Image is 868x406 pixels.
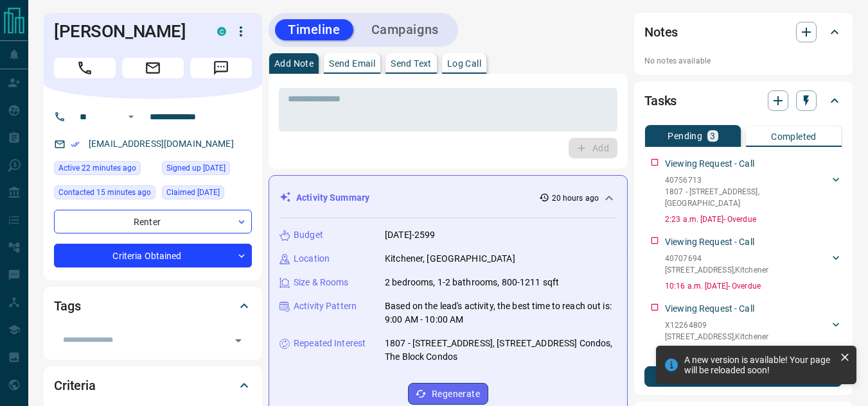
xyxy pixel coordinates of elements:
p: Log Call [447,59,481,68]
span: Email [122,58,184,78]
p: Budget [294,228,323,242]
p: Size & Rooms [294,276,349,289]
p: 40707694 [665,253,768,264]
span: Claimed [DATE] [166,186,220,199]
div: 40707694[STREET_ADDRESS],Kitchener [665,250,842,278]
p: Repeated Interest [294,337,366,350]
div: X12264809[STREET_ADDRESS],Kitchener [665,317,842,345]
div: Renter [54,210,252,233]
p: [STREET_ADDRESS] , Kitchener [665,264,768,276]
div: condos.ca [217,27,226,36]
p: 3 [710,131,715,140]
p: Activity Pattern [294,300,357,313]
h2: Tasks [644,90,677,111]
p: Viewing Request - Call [665,302,754,316]
p: Send Text [391,59,432,68]
p: 2 bedrooms, 1-2 bathrooms, 800-1211 sqft [385,276,559,289]
p: [STREET_ADDRESS] , Kitchener [665,331,768,343]
button: New Task [644,366,842,387]
div: Mon Aug 18 2025 [54,185,155,203]
p: Pending [668,131,702,140]
div: Activity Summary20 hours ago [279,186,617,210]
div: Tasks [644,85,842,116]
p: X12264809 [665,319,768,331]
div: Notes [644,17,842,47]
p: 20 hours ago [552,192,599,204]
button: Open [229,332,247,350]
p: No notes available [644,55,842,67]
p: [DATE]-2599 [385,228,435,242]
div: Criteria [54,370,252,401]
svg: Email Verified [71,140,80,149]
h2: Criteria [54,375,96,396]
p: Completed [771,132,817,141]
p: 2:23 a.m. [DATE] - Overdue [665,214,842,225]
p: Based on the lead's activity, the best time to reach out is: 9:00 AM - 10:00 AM [385,300,617,326]
div: Criteria Obtained [54,244,252,267]
p: Add Note [274,59,314,68]
button: Open [123,109,139,124]
p: 1807 - [STREET_ADDRESS] , [GEOGRAPHIC_DATA] [665,186,829,209]
h2: Tags [54,296,80,316]
p: 10:16 a.m. [DATE] - Overdue [665,280,842,292]
p: Viewing Request - Call [665,157,754,171]
p: Location [294,252,330,266]
p: Activity Summary [296,191,369,205]
a: [EMAIL_ADDRESS][DOMAIN_NAME] [89,139,234,149]
span: Contacted 15 minutes ago [58,186,151,199]
div: Fri Aug 15 2025 [162,185,252,203]
div: 407567131807 - [STREET_ADDRESS],[GEOGRAPHIC_DATA] [665,172,842,212]
span: Call [54,58,116,78]
div: A new version is available! Your page will be reloaded soon! [684,355,835,375]
button: Timeline [275,19,353,40]
h1: [PERSON_NAME] [54,21,198,42]
button: Regenerate [408,383,488,405]
span: Active 22 minutes ago [58,162,136,174]
p: Send Email [329,59,375,68]
button: Campaigns [359,19,452,40]
span: Message [190,58,252,78]
div: Mon Aug 18 2025 [54,161,155,179]
p: 40756713 [665,174,829,186]
span: Signed up [DATE] [166,162,226,174]
div: Tags [54,291,252,321]
p: Kitchener, [GEOGRAPHIC_DATA] [385,252,515,266]
div: Mon Jan 08 2024 [162,161,252,179]
h2: Notes [644,22,678,42]
p: Viewing Request - Call [665,235,754,249]
p: 1807 - [STREET_ADDRESS], [STREET_ADDRESS] Condos, The Block Condos [385,337,617,364]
